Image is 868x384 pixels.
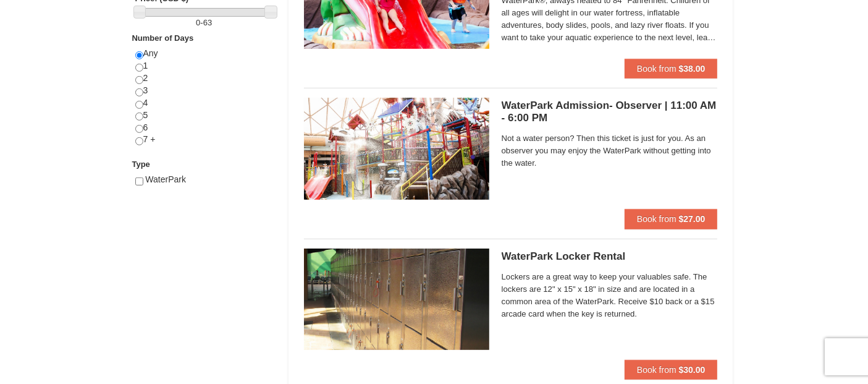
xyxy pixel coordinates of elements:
strong: $38.00 [679,64,706,74]
button: Book from $27.00 [625,209,718,229]
span: Book from [637,64,676,74]
span: 63 [203,18,212,27]
img: 6619917-744-d8335919.jpg [304,98,489,199]
button: Book from $30.00 [625,360,718,380]
label: - [135,17,273,29]
strong: Number of Days [132,33,194,43]
span: Book from [637,365,676,375]
strong: $30.00 [679,365,706,375]
button: Book from $38.00 [625,59,718,79]
strong: $27.00 [679,214,706,224]
h5: WaterPark Admission- Observer | 11:00 AM - 6:00 PM [502,100,718,124]
span: Book from [637,214,676,224]
div: Any 1 2 3 4 5 6 7 + [135,48,273,158]
span: 0 [196,18,200,27]
span: Not a water person? Then this ticket is just for you. As an observer you may enjoy the WaterPark ... [502,132,718,169]
span: WaterPark [145,174,186,184]
span: Lockers are a great way to keep your valuables safe. The lockers are 12" x 15" x 18" in size and ... [502,271,718,320]
img: 6619917-1005-d92ad057.png [304,249,489,350]
h5: WaterPark Locker Rental [502,250,718,263]
strong: Type [132,160,150,169]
